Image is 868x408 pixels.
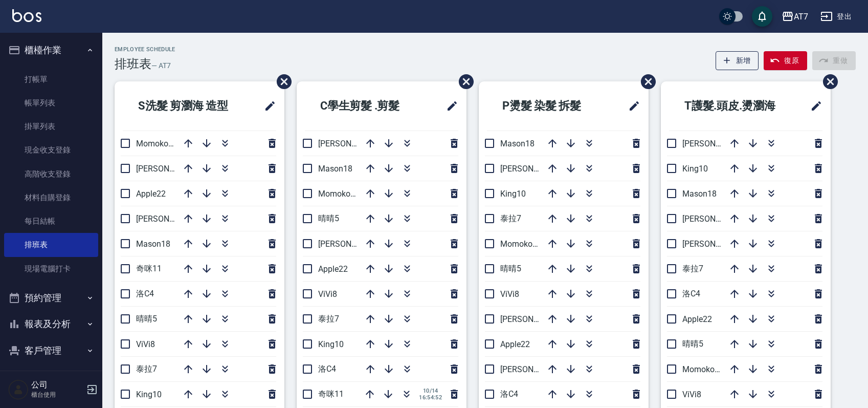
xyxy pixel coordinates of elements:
span: Mason18 [318,164,352,174]
h2: P燙髮 染髮 拆髮 [487,88,609,124]
span: King10 [136,390,162,399]
span: [PERSON_NAME]9 [682,239,748,249]
span: 晴晴5 [500,264,521,273]
h2: S洗髮 剪瀏海 造型 [123,88,251,124]
a: 現場電腦打卡 [4,257,98,281]
span: 晴晴5 [318,213,339,223]
img: Person [8,379,29,400]
span: Momoko12 [682,364,724,374]
a: 每日結帳 [4,209,98,233]
span: Mason18 [500,139,535,148]
span: [PERSON_NAME]9 [136,164,202,174]
span: Apple22 [500,339,530,349]
span: Momoko12 [318,189,360,199]
span: 16:54:52 [419,394,442,401]
span: 修改班表的標題 [440,94,458,118]
span: [PERSON_NAME]6 [682,214,748,224]
span: 刪除班表 [633,67,657,97]
span: 洛C4 [136,289,154,298]
span: [PERSON_NAME]2 [500,314,566,324]
img: Logo [12,9,41,22]
span: [PERSON_NAME]6 [500,364,566,374]
button: 櫃檯作業 [4,37,98,63]
p: 櫃台使用 [31,390,83,399]
span: 10/14 [419,388,442,394]
span: ViVi8 [682,390,701,399]
button: 員工及薪資 [4,363,98,390]
a: 帳單列表 [4,91,98,115]
span: [PERSON_NAME]2 [682,139,748,148]
span: 修改班表的標題 [258,94,276,118]
span: ViVi8 [136,339,155,349]
div: AT7 [794,10,808,23]
span: [PERSON_NAME]9 [500,164,566,174]
h5: 公司 [31,380,83,390]
h2: C學生剪髮 .剪髮 [305,88,427,124]
span: 奇咪11 [318,389,344,399]
span: 晴晴5 [682,339,703,349]
button: AT7 [777,6,812,27]
span: 晴晴5 [136,314,157,324]
a: 高階收支登錄 [4,162,98,186]
h6: — AT7 [151,60,171,71]
span: [PERSON_NAME]6 [318,239,384,249]
a: 現金收支登錄 [4,138,98,162]
span: 修改班表的標題 [622,94,640,118]
button: 預約管理 [4,285,98,311]
span: King10 [500,189,526,199]
button: 客戶管理 [4,337,98,364]
a: 材料自購登錄 [4,186,98,209]
a: 排班表 [4,233,98,256]
span: 刪除班表 [451,67,475,97]
span: 洛C4 [682,289,700,298]
span: 泰拉7 [682,264,703,273]
span: 奇咪11 [136,264,162,273]
span: 修改班表的標題 [804,94,822,118]
span: 洛C4 [500,389,518,399]
span: 刪除班表 [269,67,293,97]
button: save [752,6,772,27]
span: [PERSON_NAME]2 [136,214,202,224]
span: ViVi8 [500,289,519,299]
button: 登出 [816,7,856,26]
span: [PERSON_NAME]9 [318,139,384,148]
h2: T護髮.頭皮.燙瀏海 [669,88,797,124]
span: ViVi8 [318,289,337,299]
span: Apple22 [318,264,348,274]
span: 刪除班表 [815,67,839,97]
button: 復原 [764,51,807,70]
h3: 排班表 [115,57,151,71]
span: Apple22 [136,189,166,199]
span: 泰拉7 [136,364,157,374]
span: Mason18 [136,239,170,249]
button: 報表及分析 [4,311,98,337]
span: King10 [682,164,708,174]
span: Apple22 [682,314,712,324]
span: Mason18 [682,189,717,199]
span: King10 [318,339,344,349]
button: 新增 [716,51,759,70]
a: 打帳單 [4,68,98,91]
span: Momoko12 [500,239,542,249]
span: Momoko12 [136,139,177,148]
a: 掛單列表 [4,115,98,138]
span: 洛C4 [318,364,336,374]
h2: Employee Schedule [115,46,175,53]
span: 泰拉7 [500,213,521,223]
span: 泰拉7 [318,314,339,324]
